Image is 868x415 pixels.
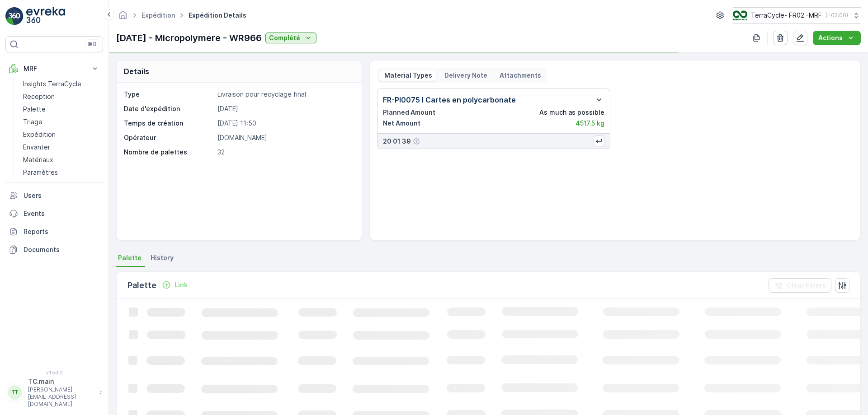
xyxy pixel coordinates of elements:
[19,128,103,141] a: Expédition
[118,253,142,262] span: Palette
[413,138,420,145] div: Help Tooltip Icon
[23,92,55,101] p: Reception
[23,143,50,152] p: Envanter
[217,104,352,113] p: [DATE]
[24,64,85,73] p: MRF
[24,209,99,218] p: Events
[24,227,99,236] p: Reports
[142,11,175,19] a: Expédition
[5,241,103,259] a: Documents
[813,31,861,45] button: Actions
[116,31,262,45] p: [DATE] - Micropolymere - WR966
[443,71,487,80] p: Delivery Note
[5,205,103,223] a: Events
[23,117,42,126] p: Triage
[19,166,103,179] a: Paramètres
[118,14,128,21] a: Homepage
[383,137,411,146] p: 20 01 39
[383,119,420,128] p: Net Amount
[124,90,214,99] p: Type
[5,370,103,375] span: v 1.50.2
[23,168,58,177] p: Paramètres
[5,223,103,241] a: Reports
[23,130,56,139] p: Expédition
[751,11,822,20] p: TerraCycle- FR02 -MRF
[24,245,99,254] p: Documents
[5,7,24,25] img: logo
[539,108,604,117] p: As much as possible
[127,279,156,292] p: Palette
[826,12,848,19] p: ( +02:00 )
[733,7,861,23] button: TerraCycle- FR02 -MRF(+02:00)
[26,7,65,25] img: logo_light-DOdMpM7g.png
[383,108,435,117] p: Planned Amount
[175,280,188,289] p: Link
[8,385,22,400] div: TT
[19,78,103,90] a: Insights TerraCycle
[217,133,352,142] p: [DOMAIN_NAME]
[19,154,103,166] a: Matériaux
[269,33,300,42] p: Complété
[124,104,214,113] p: Date d'expédition
[19,116,103,128] a: Triage
[498,71,541,80] p: Attachments
[19,141,103,154] a: Envanter
[187,11,248,20] span: Expédition Details
[818,33,843,42] p: Actions
[19,103,103,116] a: Palette
[158,280,191,290] button: Link
[5,187,103,205] a: Users
[217,119,352,128] p: [DATE] 11:50
[217,148,352,157] p: 32
[23,79,81,89] p: Insights TerraCycle
[576,119,604,128] p: 4517.5 kg
[124,66,149,77] p: Details
[5,60,103,78] button: MRF
[787,281,826,290] p: Clear Filters
[23,155,53,164] p: Matériaux
[151,253,174,262] span: History
[769,278,831,293] button: Clear Filters
[124,133,214,142] p: Opérateur
[28,377,95,386] p: TC.main
[217,90,352,99] p: Livraison pour recyclage final
[19,90,103,103] a: Reception
[124,148,214,157] p: Nombre de palettes
[88,41,97,48] p: ⌘B
[24,191,99,200] p: Users
[383,94,516,105] p: FR-PI0075 I Cartes en polycarbonate
[733,10,747,20] img: terracycle.png
[265,33,316,43] button: Complété
[23,105,46,114] p: Palette
[28,386,95,408] p: [PERSON_NAME][EMAIL_ADDRESS][DOMAIN_NAME]
[383,71,432,80] p: Material Types
[124,119,214,128] p: Temps de création
[5,377,103,408] button: TTTC.main[PERSON_NAME][EMAIL_ADDRESS][DOMAIN_NAME]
